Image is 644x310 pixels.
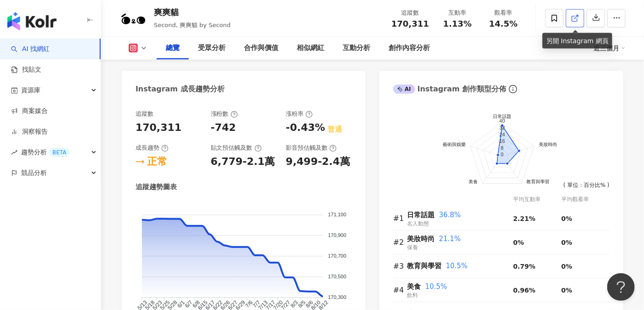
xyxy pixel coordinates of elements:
div: 總覽 [166,43,180,54]
tspan: 170,500 [328,274,346,280]
div: Instagram 成長趨勢分析 [136,84,225,94]
tspan: 8/5 [297,299,307,310]
span: 0% [513,239,524,246]
div: #2 [393,237,407,248]
tspan: 7/6 [244,299,254,310]
iframe: Help Scout Beacon - Open [607,273,635,301]
div: 合作與價值 [244,43,278,54]
span: 0.79% [513,263,536,270]
span: info-circle [508,84,519,95]
span: 36.8% [439,211,461,219]
div: 追蹤數 [391,8,429,17]
span: 21.1% [439,235,461,243]
span: Second, 爽爽貓 by Second [154,22,231,28]
div: 170,311 [136,121,181,135]
span: 10.5% [425,282,447,291]
span: 美妝時尚 [407,235,435,243]
text: 藝術與娛樂 [443,142,466,147]
div: 漲粉率 [286,110,313,118]
span: 0% [561,263,572,270]
span: 保養 [407,244,418,251]
a: 找貼文 [11,65,41,74]
span: 1.13% [443,19,472,28]
span: 美食 [407,282,421,291]
div: -0.43% [286,121,325,135]
div: -742 [211,121,236,135]
div: 平均觀看率 [561,196,610,204]
div: 成長趨勢 [136,144,169,152]
div: 貼文預估觸及數 [211,144,262,152]
a: 洞察報告 [11,127,48,136]
span: 名人動態 [407,220,429,227]
tspan: 170,900 [328,233,346,238]
div: 普通 [328,124,342,135]
div: 另開 Instagram 網頁 [542,33,612,49]
span: 2.21% [513,215,536,222]
text: 16 [499,139,505,144]
tspan: 7/7 [252,299,262,310]
text: 40 [499,118,505,124]
div: 爽爽貓 [154,6,231,18]
div: 追蹤數 [136,110,153,118]
div: 正常 [147,155,167,169]
span: 170,311 [391,19,429,28]
div: 相似網紅 [297,43,324,54]
tspan: 171,100 [328,212,346,218]
div: BETA [49,148,70,157]
a: searchAI 找網紅 [11,45,50,54]
text: 8 [501,145,503,151]
div: 平均互動率 [513,196,561,204]
img: KOL Avatar [119,5,147,32]
div: AI [393,85,415,94]
span: 趨勢分析 [21,142,70,163]
tspan: 170,700 [328,254,346,259]
span: 0% [561,215,572,222]
text: 0 [501,152,503,158]
span: 教育與學習 [407,262,441,270]
text: 32 [499,125,505,130]
span: 日常話題 [407,211,435,219]
div: 創作內容分析 [389,43,430,54]
div: 6,779-2.1萬 [211,155,275,169]
img: logo [7,12,56,30]
tspan: 6/8 [191,299,201,310]
span: 0.96% [513,287,536,294]
text: 美妝時尚 [539,142,557,147]
div: #4 [393,284,407,296]
span: 資源庫 [21,80,40,101]
text: 日常話題 [493,114,512,119]
span: 0% [561,287,572,294]
span: rise [11,149,17,156]
div: 受眾分析 [198,43,226,54]
text: 教育與學習 [526,180,549,185]
div: 觀看率 [486,8,521,17]
div: 互動率 [440,8,475,17]
text: 24 [499,132,505,137]
div: 追蹤趨勢圖表 [136,182,177,192]
tspan: 6/1 [176,299,186,310]
div: 互動分析 [343,43,370,54]
div: 9,499-2.4萬 [286,155,350,169]
span: 10.5% [446,262,468,270]
a: 商案媒合 [11,107,48,116]
tspan: 8/3 [289,299,299,310]
span: 飲料 [407,292,418,299]
span: 14.5% [489,19,518,28]
span: 競品分析 [21,163,47,183]
span: 0% [561,239,572,246]
div: Instagram 創作類型分佈 [393,84,506,94]
tspan: 8/6 [305,299,315,310]
div: 漲粉數 [211,110,238,118]
text: 美食 [469,180,478,185]
div: #1 [393,213,407,224]
tspan: 6/7 [184,299,194,310]
tspan: 170,300 [328,295,346,300]
div: #3 [393,260,407,272]
div: 影音預估觸及數 [286,144,337,152]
